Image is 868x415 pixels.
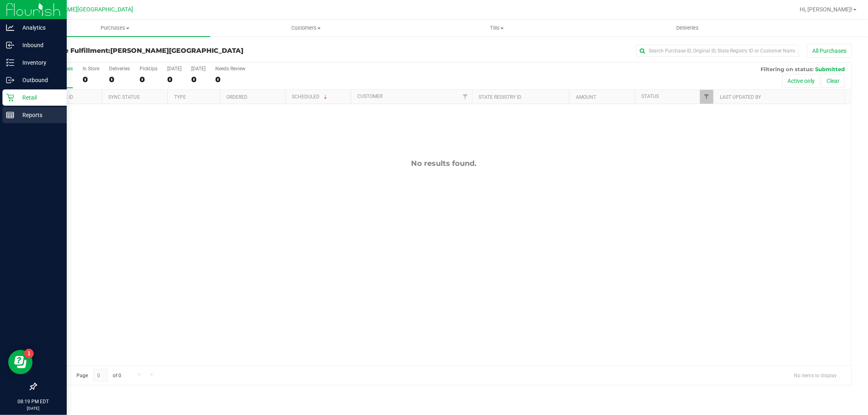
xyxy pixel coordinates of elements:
[761,66,813,72] span: Filtering on status:
[358,93,383,99] a: Customer
[14,110,63,120] p: Reports
[6,41,14,49] inline-svg: Inbound
[24,349,34,359] iframe: Resource center unread badge
[665,24,710,32] span: Deliveries
[6,59,14,67] inline-svg: Inventory
[20,24,210,32] span: Purchases
[210,20,401,37] a: Customers
[215,75,245,84] div: 0
[167,75,181,84] div: 0
[36,47,308,54] h3: Purchase Fulfillment:
[226,94,247,100] a: Ordered
[70,369,128,382] span: Page of 0
[6,111,14,119] inline-svg: Reports
[109,66,130,72] div: Deliveries
[292,94,329,100] a: Scheduled
[14,23,63,33] p: Analytics
[211,24,401,32] span: Customers
[83,75,99,84] div: 0
[36,159,851,168] div: No results found.
[14,93,63,102] p: Retail
[636,45,799,57] input: Search Purchase ID, Original ID, State Registry ID or Customer Name...
[140,75,157,84] div: 0
[6,76,14,84] inline-svg: Outbound
[800,6,853,13] span: Hi, [PERSON_NAME]!
[109,75,130,84] div: 0
[191,75,206,84] div: 0
[782,74,820,88] button: Active only
[592,20,783,37] a: Deliveries
[6,93,14,102] inline-svg: Retail
[401,20,592,37] a: Tills
[720,94,761,100] a: Last Updated By
[807,44,852,58] button: All Purchases
[821,74,845,88] button: Clear
[479,94,522,100] a: State Registry ID
[14,75,63,85] p: Outbound
[700,90,713,104] a: Filter
[4,405,63,411] p: [DATE]
[110,47,243,54] span: [PERSON_NAME][GEOGRAPHIC_DATA]
[174,94,186,100] a: Type
[641,93,659,99] a: Status
[402,24,592,32] span: Tills
[215,66,245,72] div: Needs Review
[167,66,181,72] div: [DATE]
[33,6,133,13] span: [PERSON_NAME][GEOGRAPHIC_DATA]
[4,398,63,405] p: 08:19 PM EDT
[8,350,33,374] iframe: Resource center
[787,369,843,381] span: No items to display
[14,40,63,50] p: Inbound
[191,66,206,72] div: [DATE]
[20,20,210,37] a: Purchases
[109,94,140,100] a: Sync Status
[459,90,472,104] a: Filter
[14,58,63,67] p: Inventory
[815,66,845,72] span: Submitted
[6,24,14,32] inline-svg: Analytics
[576,94,596,100] a: Amount
[83,66,99,72] div: In Store
[140,66,157,72] div: PickUps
